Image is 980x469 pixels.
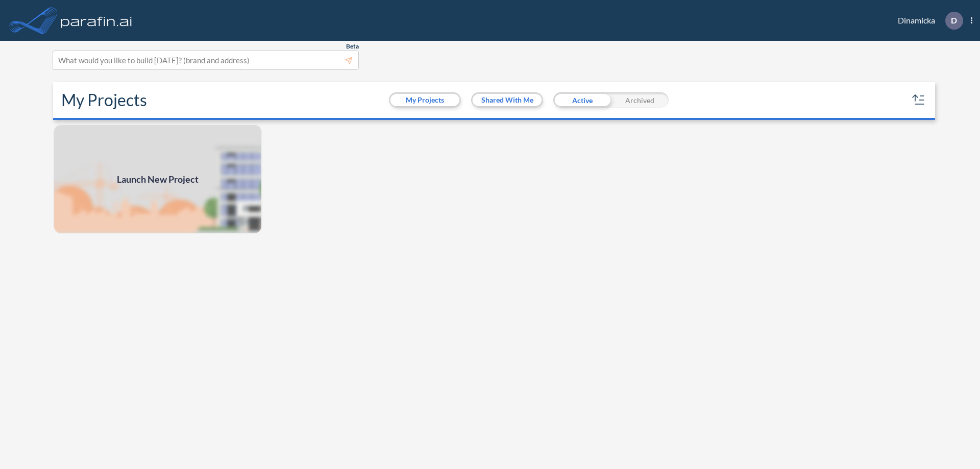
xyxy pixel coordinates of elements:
[553,92,611,108] div: Active
[59,10,134,31] img: logo
[53,124,262,234] img: add
[390,94,459,106] button: My Projects
[53,124,262,234] a: Launch New Project
[473,94,542,106] button: Shared With Me
[61,90,147,110] h2: My Projects
[883,12,972,30] div: Dinamicka
[951,16,957,25] p: D
[611,92,669,108] div: Archived
[911,92,927,108] button: sort
[346,42,359,51] span: Beta
[117,172,199,186] span: Launch New Project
